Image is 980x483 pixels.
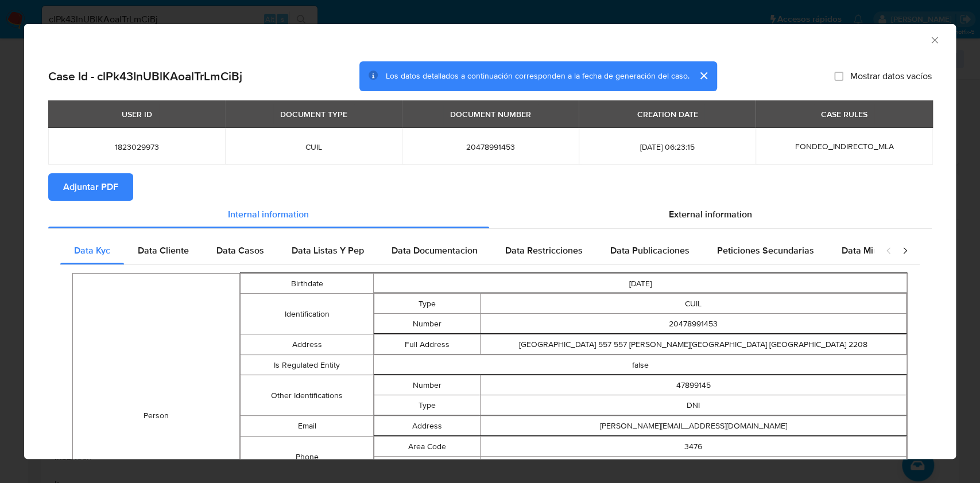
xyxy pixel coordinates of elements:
div: Detailed internal info [60,237,874,264]
td: Type [374,395,481,415]
td: false [374,355,907,375]
td: Address [240,334,373,355]
span: Data Cliente [138,244,189,257]
td: Birthdate [240,274,373,294]
button: Adjuntar PDF [48,173,133,201]
td: Area Code [374,437,481,457]
span: 20478991453 [416,142,565,152]
td: [DATE] [374,274,907,294]
span: Los datos detallados a continuación corresponden a la fecha de generación del caso. [386,71,690,82]
span: 1823029973 [62,142,211,152]
td: Is Regulated Entity [240,355,373,375]
div: DOCUMENT NUMBER [443,104,538,124]
input: Mostrar datos vacíos [834,72,843,81]
span: External information [669,208,752,221]
td: Other Identifications [240,375,373,416]
td: [PERSON_NAME][EMAIL_ADDRESS][DOMAIN_NAME] [481,416,907,436]
button: cerrar [690,62,717,89]
span: Mostrar datos vacíos [850,71,932,82]
div: closure-recommendation-modal [24,24,956,459]
button: Cerrar ventana [929,34,939,45]
span: Data Publicaciones [610,244,690,257]
span: Adjuntar PDF [63,174,118,200]
span: Data Listas Y Pep [292,244,364,257]
td: Number [374,457,481,477]
div: DOCUMENT TYPE [273,104,354,124]
td: Identification [240,294,373,334]
div: CASE RULES [814,104,874,124]
td: Number [374,314,481,334]
td: [GEOGRAPHIC_DATA] 557 557 [PERSON_NAME][GEOGRAPHIC_DATA] [GEOGRAPHIC_DATA] 2208 [481,334,907,355]
td: Type [374,294,481,314]
td: 3476 [481,437,907,457]
h2: Case Id - clPk43InUBlKAoalTrLmCiBj [48,69,242,84]
td: 559842 [481,457,907,477]
td: Address [374,416,481,436]
div: USER ID [115,104,159,124]
span: [DATE] 06:23:15 [592,142,742,152]
td: 47899145 [481,375,907,395]
td: Email [240,416,373,437]
span: Data Kyc [74,244,110,257]
span: CUIL [239,142,388,152]
span: Data Casos [216,244,264,257]
td: CUIL [481,294,907,314]
span: Data Restricciones [505,244,583,257]
span: Internal information [228,208,309,221]
td: Phone [240,437,373,477]
span: Data Minoridad [842,244,905,257]
span: FONDEO_INDIRECTO_MLA [795,141,893,152]
td: 20478991453 [481,314,907,334]
div: CREATION DATE [630,104,704,124]
div: Detailed info [48,201,932,228]
td: Number [374,375,481,395]
span: Data Documentacion [392,244,478,257]
td: Full Address [374,334,481,355]
span: Peticiones Secundarias [717,244,814,257]
td: DNI [481,395,907,415]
